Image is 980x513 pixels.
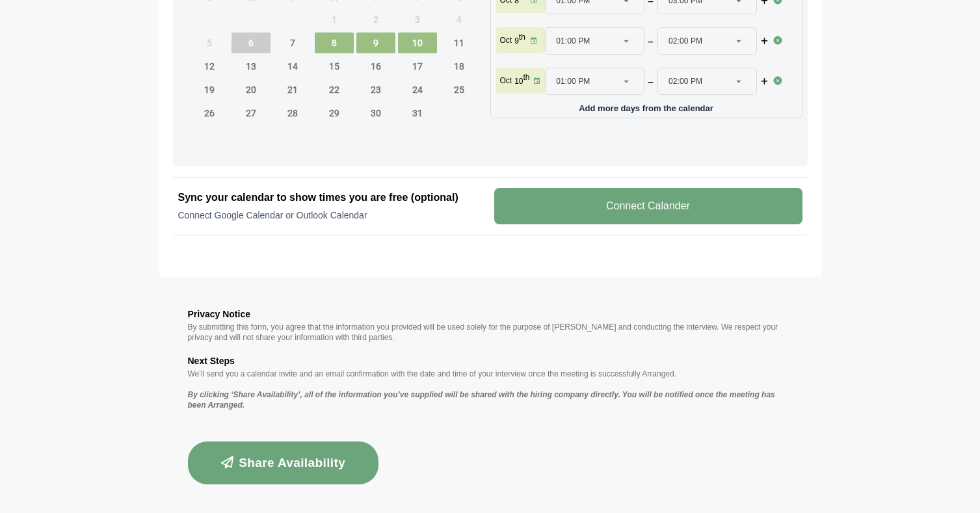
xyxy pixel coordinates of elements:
p: Connect Google Calendar or Outlook Calendar [178,209,486,222]
strong: 10 [514,77,523,86]
span: 02:00 PM [669,68,702,94]
span: Wednesday, October 1, 2025 [315,9,354,30]
span: Monday, October 13, 2025 [232,56,271,77]
span: Friday, October 10, 2025 [398,33,437,53]
span: Thursday, October 23, 2025 [356,79,395,100]
p: By submitting this form, you agree that the information you provided will be used solely for the ... [188,322,793,343]
span: Tuesday, October 14, 2025 [273,56,312,77]
span: Monday, October 20, 2025 [232,79,271,100]
span: Monday, October 27, 2025 [232,103,271,124]
strong: 9 [514,36,519,46]
span: Wednesday, October 22, 2025 [315,79,354,100]
span: 01:00 PM [556,68,590,94]
span: Wednesday, October 29, 2025 [315,103,354,124]
sup: th [519,33,525,42]
p: Oct [500,75,512,86]
span: Thursday, October 2, 2025 [356,9,395,30]
span: Sunday, October 12, 2025 [190,56,229,77]
span: Thursday, October 16, 2025 [356,56,395,77]
span: Sunday, October 5, 2025 [190,33,229,53]
span: Tuesday, October 28, 2025 [273,103,312,124]
p: Add more days from the calendar [496,99,797,112]
span: Saturday, October 25, 2025 [440,79,479,100]
span: 01:00 PM [556,28,590,54]
span: Monday, October 6, 2025 [232,33,271,53]
span: Sunday, October 26, 2025 [190,103,229,124]
span: Thursday, October 30, 2025 [356,103,395,124]
button: Share Availability [188,441,379,484]
h3: Next Steps [188,353,793,369]
span: 02:00 PM [669,28,702,54]
span: Saturday, October 11, 2025 [440,33,479,53]
span: Wednesday, October 8, 2025 [315,33,354,53]
p: We’ll send you a calendar invite and an email confirmation with the date and time of your intervi... [188,369,793,379]
span: Tuesday, October 7, 2025 [273,33,312,53]
span: Tuesday, October 21, 2025 [273,79,312,100]
span: Friday, October 24, 2025 [398,79,437,100]
span: Saturday, October 4, 2025 [440,9,479,30]
span: Sunday, October 19, 2025 [190,79,229,100]
sup: th [523,73,530,82]
span: Thursday, October 9, 2025 [356,33,395,53]
span: Friday, October 31, 2025 [398,103,437,124]
p: Oct [500,35,512,46]
p: By clicking ‘Share Availability’, all of the information you’ve supplied will be shared with the ... [188,389,793,410]
span: Saturday, October 18, 2025 [440,56,479,77]
span: Friday, October 17, 2025 [398,56,437,77]
span: Wednesday, October 15, 2025 [315,56,354,77]
h3: Privacy Notice [188,306,793,322]
v-button: Connect Calander [494,188,802,224]
h2: Sync your calendar to show times you are free (optional) [178,190,486,205]
span: Friday, October 3, 2025 [398,9,437,30]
